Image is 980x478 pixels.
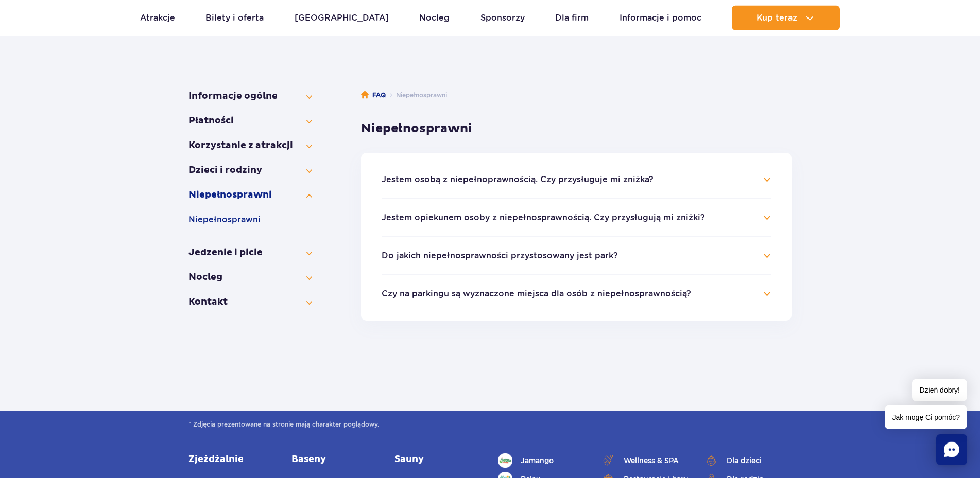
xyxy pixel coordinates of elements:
[188,419,792,430] span: * Zdjęcia prezentowane na stronie mają charakter poglądowy.
[382,175,654,184] button: Jestem osobą z niepełnoprawnością. Czy przysługuje mi zniżka?
[188,246,312,259] button: Jedzenie i picie
[386,90,447,100] li: Niepełnosprawni
[757,13,797,23] span: Kup teraz
[188,90,312,102] button: Informacje ogólne
[188,453,276,466] a: Zjeżdżalnie
[188,189,312,201] button: Niepełno­sprawni
[555,6,589,30] a: Dla firm
[361,121,792,136] h3: Niepełno­sprawni
[382,251,618,260] button: Do jakich niepełnosprawności przystosowany jest park?
[188,296,312,308] button: Kontakt
[291,453,379,466] a: Baseny
[188,214,312,226] button: Niepełno­sprawni
[480,6,525,30] a: Sponsorzy
[361,90,386,100] a: FAQ
[419,6,450,30] a: Nocleg
[498,453,586,468] a: Jamango
[521,455,554,466] span: Jamango
[394,453,482,466] a: Sauny
[140,6,175,30] a: Atrakcje
[188,164,312,176] button: Dzieci i rodziny
[601,453,689,468] a: Wellness & SPA
[885,405,967,429] span: Jak mogę Ci pomóc?
[704,453,792,468] a: Dla dzieci
[620,6,701,30] a: Informacje i pomoc
[188,139,312,152] button: Korzystanie z atrakcji
[732,6,840,30] button: Kup teraz
[936,434,967,465] div: Chat
[188,271,312,284] button: Nocleg
[188,115,312,127] button: Płatności
[912,379,967,401] span: Dzień dobry!
[382,213,705,222] button: Jestem opiekunem osoby z niepełnosprawnością. Czy przysługują mi zniżki?
[382,289,691,298] button: Czy na parkingu są wyznaczone miejsca dla osób z niepełnosprawnością?
[205,6,264,30] a: Bilety i oferta
[295,6,389,30] a: [GEOGRAPHIC_DATA]
[624,455,679,466] span: Wellness & SPA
